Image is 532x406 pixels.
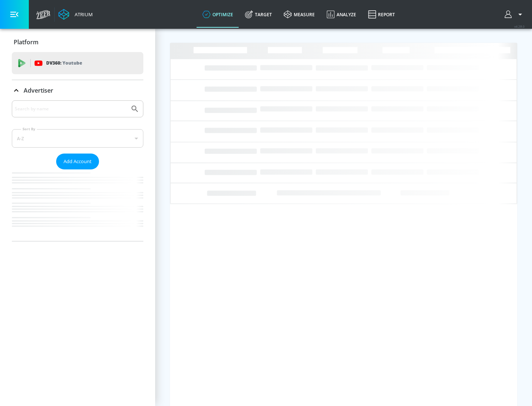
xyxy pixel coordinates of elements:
p: Platform [14,38,38,46]
button: Add Account [56,154,99,169]
div: Advertiser [12,100,143,241]
a: Atrium [58,9,93,20]
input: Search by name [15,104,127,114]
div: Advertiser [12,80,143,101]
a: Analyze [321,1,362,28]
div: Atrium [72,11,93,18]
div: Platform [12,32,143,52]
a: optimize [197,1,239,28]
a: Report [362,1,401,28]
label: Sort By [21,127,37,131]
a: Target [239,1,278,28]
div: DV360: Youtube [12,52,143,74]
nav: list of Advertiser [12,169,143,241]
a: measure [278,1,321,28]
span: v 4.28.0 [514,24,525,28]
span: Add Account [64,157,92,166]
p: Youtube [62,59,82,67]
p: Advertiser [24,86,53,94]
p: DV360: [46,59,82,67]
div: A-Z [12,129,143,148]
